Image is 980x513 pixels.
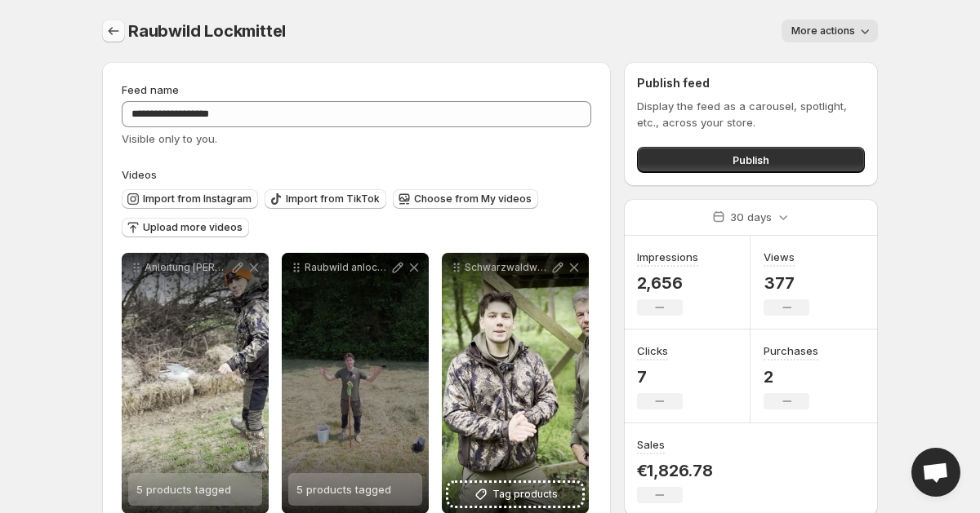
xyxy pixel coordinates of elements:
span: Publish [733,152,769,168]
h3: Purchases [764,343,818,359]
button: Upload more videos [122,218,249,237]
h3: Clicks [637,343,668,359]
span: 5 products tagged [136,483,231,496]
h2: Publish feed [637,75,865,91]
span: Import from Instagram [143,192,252,206]
button: Publish [637,147,865,173]
p: 377 [764,273,809,293]
p: Display the feed as a carousel, spotlight, etc., across your store. [637,98,865,130]
span: Visible only to you. [122,132,217,145]
span: Upload more videos [143,221,243,234]
span: More actions [791,24,855,38]
span: 5 products tagged [296,483,391,496]
button: Tag products [448,483,582,506]
span: Videos [122,168,157,181]
span: Tag products [492,486,558,502]
p: 2,656 [637,273,698,293]
p: Anleitung [PERSON_NAME]-Lockei [145,261,229,274]
p: 30 days [730,209,772,225]
button: Choose from My videos [393,189,538,209]
h3: Sales [637,436,665,453]
span: Raubwild Lockmittel [128,21,286,41]
p: Raubwild anlocken beim Ansitz [305,261,390,274]
button: Settings [102,20,125,42]
span: Import from TikTok [286,192,380,206]
h3: Views [764,249,795,265]
p: Schwarzwaldwässerle Erfahrung [465,261,550,274]
span: Feed name [122,83,179,96]
p: 2 [764,367,818,387]
p: 7 [637,367,683,387]
p: €1,826.78 [637,461,713,480]
span: Choose from My videos [414,192,532,206]
button: More actions [782,20,878,42]
button: Import from Instagram [122,189,258,209]
button: Import from TikTok [265,189,386,209]
a: Open chat [911,448,960,497]
h3: Impressions [637,249,698,265]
